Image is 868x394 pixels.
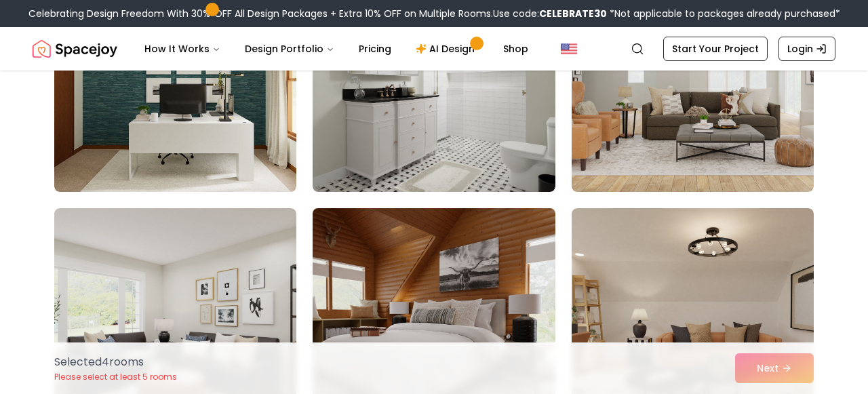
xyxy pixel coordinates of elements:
[33,35,117,62] img: Spacejoy Logo
[28,7,840,20] div: Celebrating Design Freedom With 30% OFF All Design Packages + Extra 10% OFF on Multiple Rooms.
[492,35,539,62] a: Shop
[54,372,177,382] p: Please select at least 5 rooms
[493,7,607,20] span: Use code:
[234,35,345,62] button: Design Portfolio
[33,27,835,71] nav: Global
[348,35,402,62] a: Pricing
[54,354,177,370] p: Selected 4 room s
[405,35,490,62] a: AI Design
[561,41,577,57] img: United States
[539,7,607,20] b: CELEBRATE30
[663,37,768,61] a: Start Your Project
[778,37,835,61] a: Login
[607,7,840,20] span: *Not applicable to packages already purchased*
[134,35,231,62] button: How It Works
[33,35,117,62] a: Spacejoy
[134,35,539,62] nav: Main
